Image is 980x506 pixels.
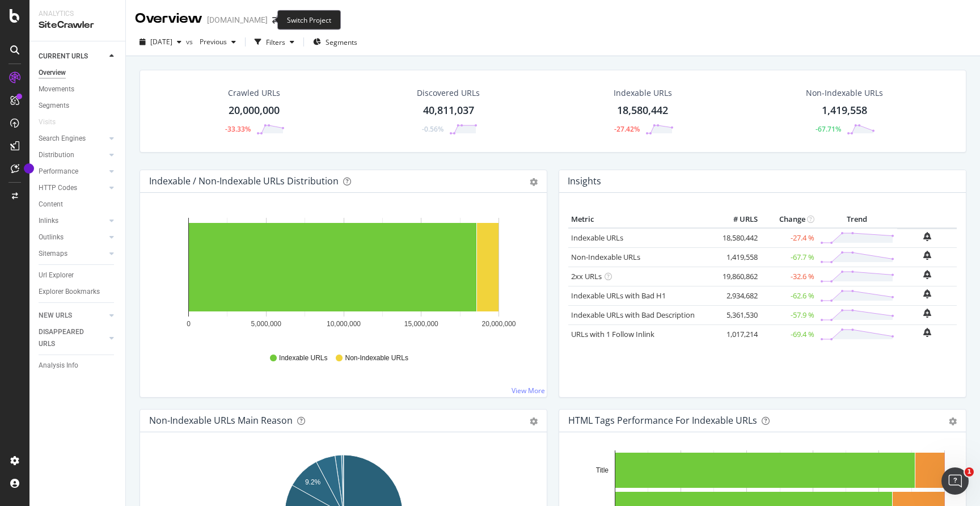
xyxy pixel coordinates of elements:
div: SiteCrawler [39,19,116,32]
td: 2,934,682 [715,286,761,305]
a: Visits [39,116,67,128]
a: Explorer Bookmarks [39,286,117,298]
div: Performance [39,166,78,178]
div: Non-Indexable URLs Main Reason [149,415,293,426]
th: Change [761,211,817,228]
a: View More [512,386,545,395]
div: bell-plus [923,270,931,279]
div: Outlinks [39,231,64,243]
div: Switch Project [277,10,341,30]
text: 15,000,000 [404,320,438,328]
div: bell-plus [923,309,931,318]
div: 40,811,037 [423,103,474,118]
a: Distribution [39,149,106,161]
div: -0.56% [422,124,443,134]
span: Indexable URLs [279,353,327,363]
div: Sitemaps [39,248,67,260]
div: CURRENT URLS [39,50,88,62]
th: Trend [817,211,897,228]
div: Discovered URLs [417,87,480,99]
a: NEW URLS [39,310,106,322]
text: Title [596,466,609,474]
div: arrow-right-arrow-left [272,16,279,24]
div: Non-Indexable URLs [806,87,883,99]
div: gear [530,178,538,186]
div: DISAPPEARED URLS [39,326,96,350]
div: Distribution [39,149,74,161]
div: -27.42% [614,124,640,134]
a: CURRENT URLS [39,50,106,62]
div: Segments [39,100,69,112]
iframe: Intercom live chat [941,467,969,495]
a: Indexable URLs [571,233,623,243]
div: -67.71% [816,124,841,134]
a: Non-Indexable URLs [571,252,640,262]
a: Url Explorer [39,269,117,281]
a: Sitemaps [39,248,106,260]
td: -32.6 % [761,267,817,286]
div: bell-plus [923,328,931,337]
td: -67.7 % [761,247,817,267]
a: Segments [39,100,117,112]
div: Filters [266,37,285,47]
div: Search Engines [39,133,86,145]
div: Analysis Info [39,360,78,372]
h4: Insights [568,174,601,189]
svg: A chart. [149,211,538,343]
th: Metric [568,211,715,228]
button: Filters [250,33,299,51]
div: bell-plus [923,251,931,260]
a: Overview [39,67,117,79]
span: vs [186,37,195,47]
th: # URLS [715,211,761,228]
div: Indexable / Non-Indexable URLs Distribution [149,175,339,187]
span: 2025 Aug. 25th [150,37,172,47]
a: Analysis Info [39,360,117,372]
td: -27.4 % [761,228,817,248]
td: 1,419,558 [715,247,761,267]
span: Non-Indexable URLs [345,353,408,363]
div: Overview [39,67,66,79]
div: bell-plus [923,289,931,298]
text: 5,000,000 [251,320,282,328]
button: Previous [195,33,240,51]
button: [DATE] [135,33,186,51]
td: -69.4 % [761,324,817,344]
a: Performance [39,166,106,178]
div: Content [39,199,63,210]
div: Tooltip anchor [24,163,34,174]
div: HTTP Codes [39,182,77,194]
a: Inlinks [39,215,106,227]
span: Segments [326,37,357,47]
a: Indexable URLs with Bad Description [571,310,695,320]
div: Visits [39,116,56,128]
div: [DOMAIN_NAME] [207,14,268,26]
span: 1 [965,467,974,477]
div: -33.33% [225,124,251,134]
div: Analytics [39,9,116,19]
button: Segments [309,33,362,51]
text: 10,000,000 [327,320,361,328]
a: Movements [39,83,117,95]
div: 20,000,000 [229,103,280,118]
text: 9.2% [305,478,321,486]
div: Explorer Bookmarks [39,286,100,298]
td: 18,580,442 [715,228,761,248]
text: 20,000,000 [481,320,516,328]
div: NEW URLS [39,310,72,322]
td: 19,860,862 [715,267,761,286]
div: Url Explorer [39,269,74,281]
td: 5,361,530 [715,305,761,324]
div: gear [949,418,957,425]
a: HTTP Codes [39,182,106,194]
a: Content [39,199,117,210]
a: Outlinks [39,231,106,243]
div: HTML Tags Performance for Indexable URLs [568,415,757,426]
div: Overview [135,9,202,28]
div: Inlinks [39,215,58,227]
div: 1,419,558 [822,103,867,118]
text: 0 [187,320,191,328]
td: 1,017,214 [715,324,761,344]
span: Previous [195,37,227,47]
